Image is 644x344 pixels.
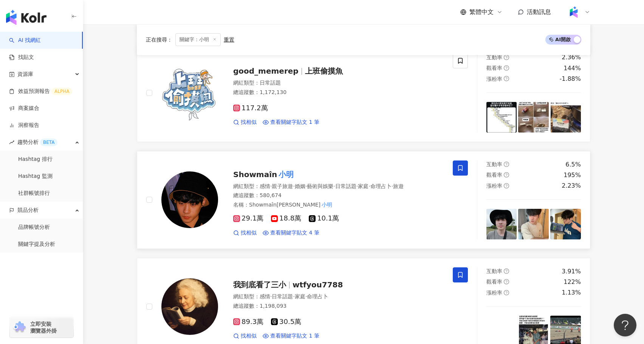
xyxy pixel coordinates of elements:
div: 網紅類型 ： [233,79,444,87]
div: 144% [563,64,581,73]
span: 繁體中文 [469,8,494,16]
span: 觀看率 [486,279,502,285]
span: question-circle [504,172,509,177]
div: 網紅類型 ： [233,183,444,190]
span: 趨勢分析 [17,134,57,151]
div: BETA [40,139,57,146]
span: · [270,293,272,299]
img: chrome extension [12,321,27,333]
a: 查看關鍵字貼文 4 筆 [263,229,319,237]
img: KOL Avatar [161,171,218,228]
a: 查看關鍵字貼文 1 筆 [263,332,319,340]
span: 我到底看了三小 [233,280,286,289]
a: 關鍵字提及分析 [18,241,55,248]
span: 互動率 [486,161,502,167]
span: 30.5萬 [271,318,301,326]
img: post-image [550,209,581,239]
span: 查看關鍵字貼文 4 筆 [270,229,319,237]
span: · [293,293,294,299]
a: 商案媒合 [9,105,39,112]
img: KOL Avatar [161,65,218,121]
span: 找相似 [241,332,257,340]
span: 感情 [260,183,270,189]
span: question-circle [504,290,509,295]
span: · [305,293,307,299]
div: 6.5% [565,160,581,169]
span: 日常話題 [272,293,293,299]
span: question-circle [504,183,509,188]
span: 資源庫 [17,66,33,83]
img: post-image [518,209,549,239]
span: 互動率 [486,54,502,60]
a: 查看關鍵字貼文 1 筆 [263,119,319,126]
span: 漲粉率 [486,183,502,189]
span: 婚姻 [295,183,305,189]
div: 2.23% [562,182,581,190]
span: 10.1萬 [309,214,339,222]
a: searchAI 找網紅 [9,37,41,44]
span: question-circle [504,268,509,274]
span: · [333,183,335,189]
span: good_memerep [233,66,299,76]
a: KOL AvatarShowmaîn小明網紅類型：感情·親子旅遊·婚姻·藝術與娛樂·日常話題·家庭·命理占卜·旅遊總追蹤數：580,674名稱：Showmaîn[PERSON_NAME]小明29... [137,151,590,249]
a: chrome extension立即安裝 瀏覽器外掛 [10,317,73,338]
span: question-circle [504,65,509,71]
span: 家庭 [295,293,305,299]
span: wtfyou7788 [293,280,343,289]
a: 效益預測報告ALPHA [9,88,72,95]
img: post-image [486,209,517,239]
span: 命理占卜 [370,183,392,189]
span: 找相似 [241,119,257,126]
a: 品牌帳號分析 [18,224,50,231]
div: 總追蹤數 ： 1,198,093 [233,302,444,310]
span: 感情 [260,293,270,299]
span: 活動訊息 [527,8,551,15]
span: 29.1萬 [233,214,263,222]
span: 117.2萬 [233,104,268,112]
span: 查看關鍵字貼文 1 筆 [270,119,319,126]
a: KOL Avatargood_memerep上班偷摸魚網紅類型：日常話題總追蹤數：1,172,130117.2萬找相似查看關鍵字貼文 1 筆互動率question-circle2.36%觀看率q... [137,44,590,142]
span: 觀看率 [486,65,502,71]
div: -1.88% [559,75,581,83]
span: · [305,183,307,189]
div: 重置 [224,37,234,43]
img: post-image [518,102,549,133]
a: 找相似 [233,332,257,340]
span: 名稱 ： [233,201,333,209]
span: question-circle [504,279,509,284]
img: post-image [550,102,581,133]
a: 洞察報告 [9,122,39,129]
span: Showmaîn[PERSON_NAME] [249,202,320,208]
mark: 小明 [277,168,295,180]
span: · [270,183,272,189]
a: 社群帳號排行 [18,190,50,197]
span: Showmaîn [233,170,277,179]
span: 查看關鍵字貼文 1 筆 [270,332,319,340]
span: 競品分析 [17,202,39,219]
span: · [293,183,294,189]
mark: 小明 [320,201,333,209]
span: 上班偷摸魚 [305,66,343,76]
div: 195% [563,171,581,179]
span: 89.3萬 [233,318,263,326]
span: · [392,183,393,189]
div: 2.36% [562,53,581,62]
img: KOL Avatar [161,278,218,335]
span: question-circle [504,162,509,167]
a: 找相似 [233,119,257,126]
span: 18.8萬 [271,214,301,222]
a: Hashtag 排行 [18,156,53,163]
span: 旅遊 [393,183,404,189]
span: rise [9,140,14,145]
div: 3.91% [562,267,581,276]
img: Kolr%20app%20icon%20%281%29.png [567,5,581,19]
span: 互動率 [486,268,502,274]
span: question-circle [504,76,509,81]
div: 1.13% [562,288,581,297]
span: 漲粉率 [486,290,502,296]
span: 日常話題 [260,80,281,86]
span: · [368,183,370,189]
iframe: Help Scout Beacon - Open [614,314,636,336]
div: 網紅類型 ： [233,293,444,301]
a: Hashtag 監測 [18,173,53,180]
